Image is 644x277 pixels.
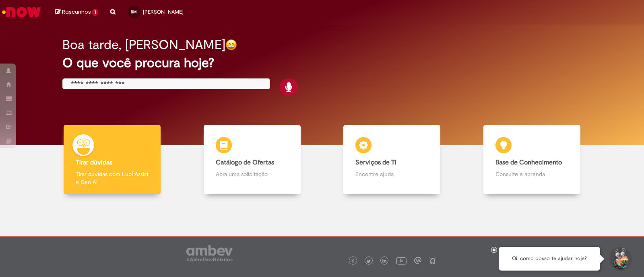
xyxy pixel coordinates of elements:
[429,257,436,264] img: logo_footer_naosei.png
[495,170,568,178] p: Consulte e aprenda
[225,39,237,51] img: happy-face.png
[76,158,112,166] b: Tirar dúvidas
[131,9,137,14] span: RM
[396,255,407,266] img: logo_footer_youtube.png
[55,8,98,16] a: Rascunhos
[367,259,371,263] img: logo_footer_twitter.png
[76,170,149,186] p: Tirar dúvidas com Lupi Assist e Gen Ai
[143,8,184,15] span: [PERSON_NAME]
[608,247,632,271] button: Iniciar Conversa de Suporte
[414,257,421,264] img: logo_footer_workplace.png
[355,170,428,178] p: Encontre ajuda
[216,170,289,178] p: Abra uma solicitação
[92,9,98,16] span: 1
[382,259,386,264] img: logo_footer_linkedin.png
[462,125,602,195] a: Base de Conhecimento Consulte e aprenda
[216,158,274,166] b: Catálogo de Ofertas
[351,259,355,263] img: logo_footer_facebook.png
[1,4,42,20] img: ServiceNow
[499,247,600,271] div: Oi, como posso te ajudar hoje?
[62,8,91,16] span: Rascunhos
[42,125,182,195] a: Tirar dúvidas Tirar dúvidas com Lupi Assist e Gen Ai
[322,125,462,195] a: Serviços de TI Encontre ajuda
[62,56,582,70] h2: O que você procura hoje?
[186,245,233,261] img: logo_footer_ambev_rotulo_gray.png
[62,38,225,52] h2: Boa tarde, [PERSON_NAME]
[495,158,562,166] b: Base de Conhecimento
[355,158,396,166] b: Serviços de TI
[182,125,322,195] a: Catálogo de Ofertas Abra uma solicitação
